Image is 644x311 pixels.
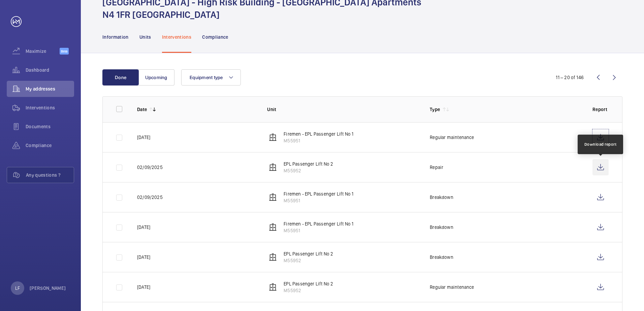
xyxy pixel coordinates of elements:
[430,106,440,113] p: Type
[284,220,353,227] p: Firemen - EPL Passenger Lift No 1
[162,34,192,40] p: Interventions
[269,223,277,231] img: elevator.svg
[138,69,174,85] button: Upcoming
[26,104,74,111] span: Interventions
[430,254,453,261] p: Breakdown
[284,137,353,144] p: M55951
[269,193,277,201] img: elevator.svg
[137,224,150,231] p: [DATE]
[284,227,353,234] p: M55951
[26,123,74,130] span: Documents
[430,224,453,231] p: Breakdown
[269,253,277,261] img: elevator.svg
[30,285,66,291] p: [PERSON_NAME]
[284,161,333,167] p: EPL Passenger Lift No 2
[284,197,353,204] p: M55951
[284,280,333,287] p: EPL Passenger Lift No 2
[430,194,453,201] p: Breakdown
[137,194,163,201] p: 02/09/2025
[267,106,419,113] p: Unit
[269,163,277,171] img: elevator.svg
[26,172,74,178] span: Any questions ?
[269,133,277,141] img: elevator.svg
[137,164,163,171] p: 02/09/2025
[284,167,333,174] p: M55952
[181,69,241,85] button: Equipment type
[26,67,74,73] span: Dashboard
[137,134,150,141] p: [DATE]
[556,74,584,81] div: 11 – 20 of 146
[284,131,353,137] p: Firemen - EPL Passenger Lift No 1
[60,48,69,55] span: Beta
[284,191,353,197] p: Firemen - EPL Passenger Lift No 1
[430,164,443,171] p: Repair
[137,254,150,261] p: [DATE]
[284,257,333,264] p: M55952
[269,283,277,291] img: elevator.svg
[190,75,223,80] span: Equipment type
[430,134,474,141] p: Regular maintenance
[137,284,150,290] p: [DATE]
[592,106,609,113] p: Report
[26,48,60,55] span: Maximize
[139,34,151,40] p: Units
[26,85,74,92] span: My addresses
[284,250,333,257] p: EPL Passenger Lift No 2
[102,34,129,40] p: Information
[284,287,333,294] p: M55952
[15,285,20,291] p: LF
[202,34,228,40] p: Compliance
[430,284,474,290] p: Regular maintenance
[137,106,147,113] p: Date
[584,141,617,147] div: Download report
[26,142,74,149] span: Compliance
[102,69,139,85] button: Done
